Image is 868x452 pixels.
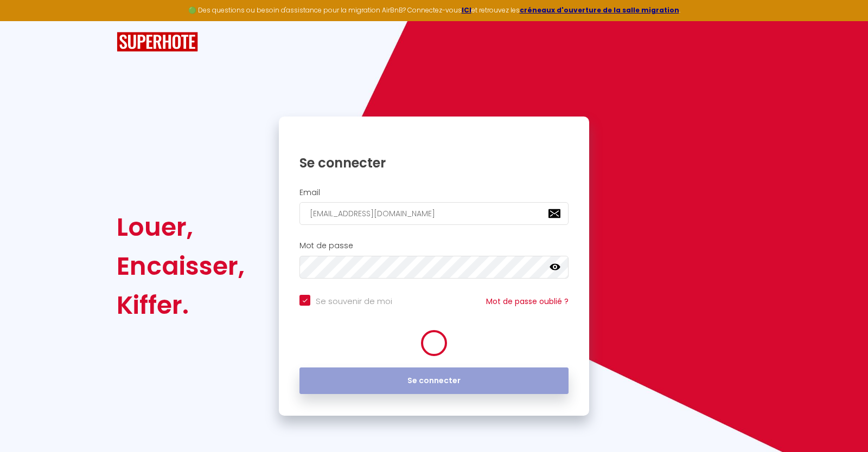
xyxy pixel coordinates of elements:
[486,296,569,307] a: Mot de passe oublié ?
[117,247,245,286] div: Encaisser,
[117,208,245,247] div: Louer,
[520,5,679,15] a: créneaux d'ouverture de la salle migration
[117,286,245,325] div: Kiffer.
[462,5,471,15] a: ICI
[299,241,569,250] h2: Mot de passe
[299,367,569,395] button: Se connecter
[299,188,569,197] h2: Email
[299,154,569,171] h1: Se connecter
[299,202,569,225] input: Ton Email
[117,32,198,52] img: SuperHote logo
